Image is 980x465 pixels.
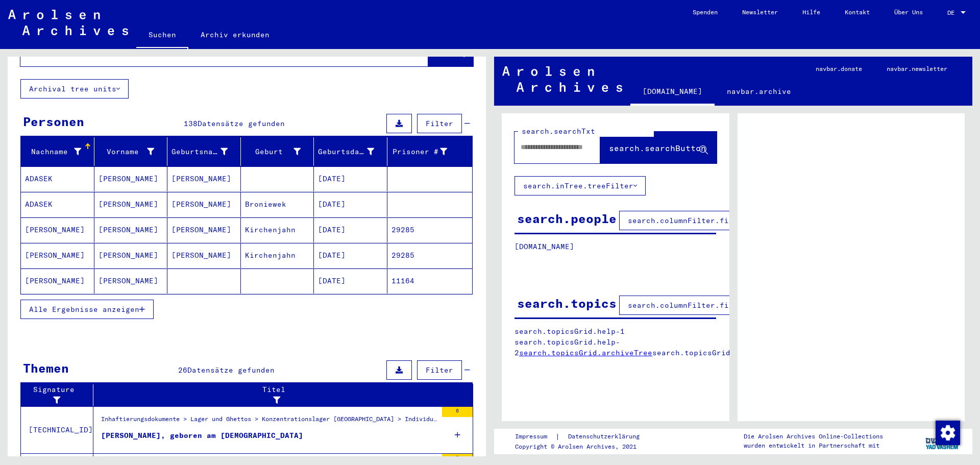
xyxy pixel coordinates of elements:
[171,146,228,157] div: Geburtsname
[167,217,241,242] mat-cell: [PERSON_NAME]
[167,243,241,268] mat-cell: [PERSON_NAME]
[25,384,95,406] div: Signature
[21,137,94,166] mat-header-cell: Nachname
[23,359,69,377] div: Themen
[514,241,716,252] p: [DOMAIN_NAME]
[314,166,387,191] mat-cell: [DATE]
[387,217,473,242] mat-cell: 29285
[391,143,460,160] div: Prisoner #
[314,243,387,268] mat-cell: [DATE]
[628,301,747,310] span: search.columnFilter.filter
[874,57,960,81] a: navbar.newsletter
[318,146,374,157] div: Geburtsdatum
[167,166,241,191] mat-cell: [PERSON_NAME]
[94,137,168,166] mat-header-cell: Vorname
[515,431,652,442] div: |
[245,146,301,157] div: Geburt‏
[387,137,473,166] mat-header-cell: Prisoner #
[387,243,473,268] mat-cell: 29285
[560,431,652,442] a: Datenschutzerklärung
[426,365,453,375] span: Filter
[619,296,755,315] button: search.columnFilter.filter
[171,143,240,160] div: Geburtsname
[387,268,473,293] mat-cell: 11164
[514,326,717,358] p: search.topicsGrid.help-1 search.topicsGrid.help-2 search.topicsGrid.manually.
[23,112,84,131] div: Personen
[947,9,959,16] span: DE
[314,137,387,166] mat-header-cell: Geburtsdatum
[245,143,314,160] div: Geburt‏
[25,384,85,406] div: Signature
[519,348,652,357] a: search.topicsGrid.archiveTree
[417,114,462,133] button: Filter
[241,217,314,242] mat-cell: Kirchenjahn
[21,243,94,268] mat-cell: [PERSON_NAME]
[628,216,747,225] span: search.columnFilter.filter
[241,137,314,166] mat-header-cell: Geburt‏
[715,79,803,104] a: navbar.archive
[21,217,94,242] mat-cell: [PERSON_NAME]
[97,384,463,406] div: Titel
[391,146,448,157] div: Prisoner #
[442,407,473,417] div: 6
[514,176,646,195] button: search.inTree.treeFilter
[20,79,129,99] button: Archival tree units
[29,305,139,314] span: Alle Ergebnisse anzeigen
[241,192,314,217] mat-cell: Broniewek
[417,360,462,380] button: Filter
[600,132,717,163] button: search.searchButton
[94,166,168,191] mat-cell: [PERSON_NAME]
[502,66,622,92] img: Arolsen_neg.svg
[94,217,168,242] mat-cell: [PERSON_NAME]
[21,192,94,217] mat-cell: ADASEK
[25,143,94,160] div: Nachname
[744,432,883,441] p: Die Arolsen Archives Online-Collections
[178,365,187,375] span: 26
[609,143,706,153] span: search.searchButton
[318,143,387,160] div: Geburtsdatum
[619,211,755,230] button: search.columnFilter.filter
[241,243,314,268] mat-cell: Kirchenjahn
[198,119,285,128] span: Datensätze gefunden
[442,454,473,464] div: 2
[94,243,168,268] mat-cell: [PERSON_NAME]
[8,10,128,35] img: Arolsen_neg.svg
[94,192,168,217] mat-cell: [PERSON_NAME]
[923,428,962,454] img: yv_logo.png
[25,146,81,157] div: Nachname
[522,127,595,136] mat-label: search.searchTxt
[188,22,282,47] a: Archiv erkunden
[21,406,93,453] td: [TECHNICAL_ID]
[21,166,94,191] mat-cell: ADASEK
[20,300,154,319] button: Alle Ergebnisse anzeigen
[630,79,715,106] a: [DOMAIN_NAME]
[744,441,883,450] p: wurden entwickelt in Partnerschaft mit
[167,137,241,166] mat-header-cell: Geburtsname
[21,268,94,293] mat-cell: [PERSON_NAME]
[515,442,652,451] p: Copyright © Arolsen Archives, 2021
[94,268,168,293] mat-cell: [PERSON_NAME]
[517,294,617,312] div: search.topics
[101,430,303,441] div: [PERSON_NAME], geboren am [DEMOGRAPHIC_DATA]
[314,217,387,242] mat-cell: [DATE]
[187,365,275,375] span: Datensätze gefunden
[314,192,387,217] mat-cell: [DATE]
[314,268,387,293] mat-cell: [DATE]
[184,119,198,128] span: 138
[99,143,167,160] div: Vorname
[515,431,555,442] a: Impressum
[426,119,453,128] span: Filter
[167,192,241,217] mat-cell: [PERSON_NAME]
[136,22,188,49] a: Suchen
[517,209,617,228] div: search.people
[97,384,453,406] div: Titel
[936,421,960,445] img: Zustimmung ändern
[99,146,155,157] div: Vorname
[803,57,874,81] a: navbar.donate
[101,414,437,429] div: Inhaftierungsdokumente > Lager und Ghettos > Konzentrationslager [GEOGRAPHIC_DATA] > Individuelle...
